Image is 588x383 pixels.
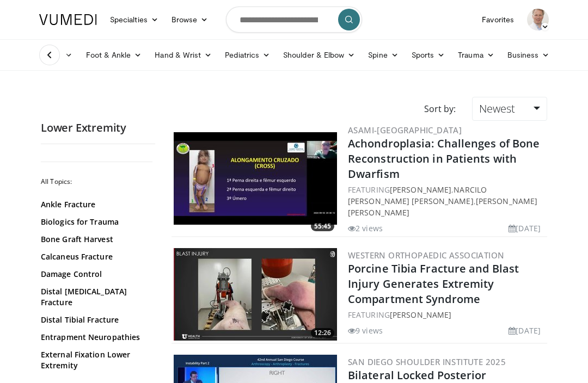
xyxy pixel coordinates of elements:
span: Newest [479,101,515,116]
span: 12:26 [311,328,334,338]
a: Browse [165,9,215,30]
a: Newest [472,97,547,121]
div: FEATURING [348,309,545,320]
a: San Diego Shoulder Institute 2025 [348,356,506,367]
a: Spine [362,44,405,66]
a: Distal [MEDICAL_DATA] Fracture [41,286,150,308]
a: Foot & Ankle [79,44,149,66]
a: Ankle Fracture [41,199,150,210]
a: Pediatrics [218,44,277,66]
li: 9 views [348,325,383,336]
a: Sports [405,44,452,66]
a: Achondroplasia: Challenges of Bone Reconstruction in Patients with Dwarfism [348,136,540,181]
a: Distal Tibial Fracture [41,314,150,325]
a: [PERSON_NAME] [390,310,451,320]
a: Biologics for Trauma [41,217,150,227]
span: 55:45 [311,221,334,231]
div: Sort by: [416,97,464,121]
div: FEATURING , , [348,184,545,218]
img: 05e8ef55-2801-4979-b4f6-ded8e3ca8740.300x170_q85_crop-smart_upscale.jpg [174,248,337,341]
a: 55:45 [174,132,337,225]
h2: All Topics: [41,177,152,186]
a: 12:26 [174,248,337,341]
a: Calcaneus Fracture [41,251,150,262]
a: Western Orthopaedic Association [348,250,504,261]
img: Avatar [527,9,549,30]
a: Shoulder & Elbow [277,44,362,66]
a: ASAMI-[GEOGRAPHIC_DATA] [348,125,462,135]
img: 4f2bc282-22c3-41e7-a3f0-d3b33e5d5e41.300x170_q85_crop-smart_upscale.jpg [174,132,337,225]
a: Bone Graft Harvest [41,234,150,245]
a: Specialties [103,9,165,30]
a: Entrapment Neuropathies [41,332,150,343]
img: VuMedi Logo [39,14,97,25]
li: [DATE] [509,223,541,234]
h2: Lower Extremity [41,121,155,135]
li: 2 views [348,223,383,234]
a: Business [501,44,556,66]
a: Favorites [475,9,520,30]
a: Damage Control [41,269,150,280]
li: [DATE] [509,325,541,336]
input: Search topics, interventions [226,7,362,33]
a: Hand & Wrist [148,44,218,66]
a: External Fixation Lower Extremity [41,349,150,371]
a: Porcine Tibia Fracture and Blast Injury Generates Extremity Compartment Syndrome [348,261,519,306]
a: Trauma [451,44,501,66]
a: [PERSON_NAME] [390,184,451,195]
